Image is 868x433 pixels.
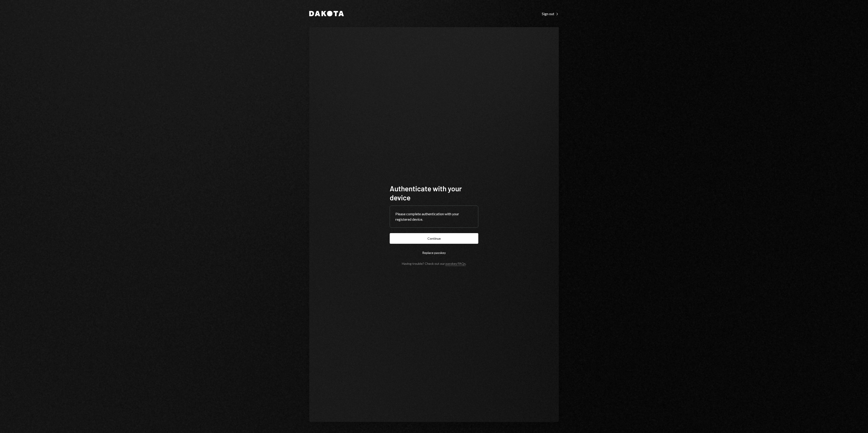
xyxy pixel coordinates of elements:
a: passkey FAQs [446,262,466,266]
a: Sign out [542,11,559,16]
div: Please complete authentication with your registered device. [395,211,473,222]
h1: Authenticate with your device [390,184,478,202]
div: Having trouble? Check out our . [402,262,466,265]
button: Continue [390,233,478,244]
button: Replace passkey [390,247,478,258]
